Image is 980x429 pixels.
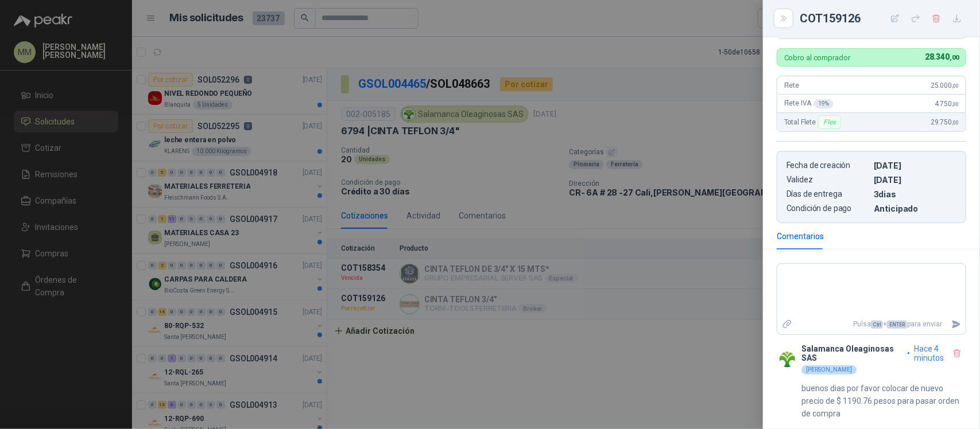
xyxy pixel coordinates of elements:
[787,204,869,213] p: Condición de pago
[814,99,834,108] div: 19 %
[952,83,959,89] span: ,00
[777,11,791,25] button: Close
[797,314,947,334] p: Pulsa + para enviar
[931,118,959,126] span: 29.750
[874,204,956,213] p: Anticipado
[871,321,883,329] span: Ctrl
[777,230,824,243] div: Comentarios
[952,101,959,107] span: ,00
[787,189,869,199] p: Días de entrega
[874,189,956,199] p: 3 dias
[784,54,850,61] p: Cobro al comprador
[787,161,869,170] p: Fecha de creación
[777,349,797,369] img: Company Logo
[801,344,903,362] p: Salamanca Oleaginosas SAS
[947,314,966,334] button: Enviar
[874,175,956,185] p: [DATE]
[887,321,907,329] span: ENTER
[800,9,966,28] div: COT159126
[931,81,959,89] span: 25.000
[784,115,843,129] span: Total Flete
[935,100,959,108] span: 4.750
[952,119,959,126] span: ,00
[914,344,966,362] span: hace 4 minutos
[784,99,834,108] span: Flete IVA
[801,382,966,420] p: buenos dias por favor colocar de nuevo precio de $ 1190.76 pesos para pasar orden de compra
[925,52,959,61] span: 28.340
[874,161,956,170] p: [DATE]
[787,175,869,185] p: Validez
[818,115,840,129] div: Flex
[801,365,857,375] div: [PERSON_NAME]
[784,81,799,89] span: Flete
[950,54,959,61] span: ,00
